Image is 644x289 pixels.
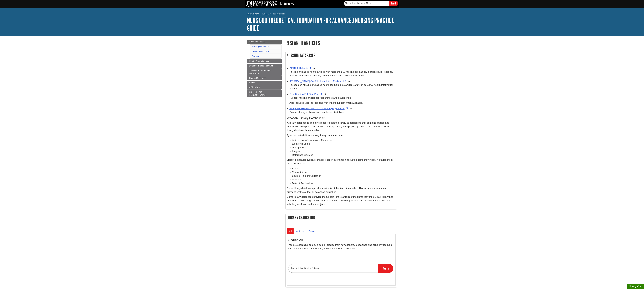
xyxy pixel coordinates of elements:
[247,81,282,85] a: Books
[306,228,317,234] a: Books
[249,65,273,67] span: Evidence-Based Research
[289,83,396,91] p: Focuses on nursing and allied health journals, plus a wide variety of personal health information...
[292,174,396,178] li: Source (Title of Publication)
[389,1,398,6] input: Search
[288,264,378,273] input: Find Articles, Books, & More...
[289,67,312,70] a: Link opens in new window
[247,59,282,63] a: Health Promotion Model
[286,52,397,59] h2: Nursing Databases
[285,40,397,46] h1: Research Articles
[294,228,306,234] a: Articles
[249,82,255,84] span: Books
[292,138,396,142] li: Articles from Journals and Magazines
[313,67,315,69] img: Scholarly or Peer Reviewed
[247,16,394,32] a: NURS 600 Theoretical Foundation for Advanced Nursing Practice Guide
[324,93,326,95] img: Scholarly or Peer Reviewed
[252,50,269,53] a: Library Search Box
[247,40,282,44] a: Research Articles
[252,45,269,48] a: Nursing Databases
[247,85,282,90] a: APA Help
[289,93,323,95] a: Link opens in new window
[292,182,396,185] li: Date of Publication
[289,80,347,82] a: Link opens in new window
[247,76,282,80] a: Course Resources
[287,187,396,194] p: Some library databases provide abstracts of the items they index. Abstracts are summaries provide...
[287,158,396,166] p: Library databases typically provide citation information about the items they index. A citation m...
[247,12,397,16] nav: breadcrumb
[247,13,259,15] a: My Davenport
[249,77,266,79] span: Course Resources
[247,40,282,97] div: Guide Page Menu
[344,1,398,6] form: Searches DU Library's articles, books, and more
[249,69,271,75] span: Statistics & Government Information
[292,153,396,157] li: Reference Sources
[249,86,258,88] span: APA Help
[348,80,350,82] img: Scholarly or Peer Reviewed
[292,167,396,171] li: Author
[288,238,394,242] h3: Search All
[286,214,397,221] h2: Library Search Box
[252,55,259,57] a: Catalog
[247,68,282,76] a: Statistics & Government Information
[292,178,396,182] li: Publisher
[292,142,396,146] li: Electronic Books
[249,91,266,96] span: Get Help From [PERSON_NAME]
[249,60,271,62] span: Health Promotion Model
[249,41,265,43] span: Research Articles
[289,110,396,114] p: Covers all major clinical and healthcare disciplines.
[289,107,349,110] a: Link opens in new window
[247,64,282,68] a: Evidence-Based Research
[292,149,396,153] li: Images
[246,1,294,7] img: DU Library
[287,117,396,120] h4: What Are Library Databases?
[292,146,396,149] li: Newspapers
[247,90,282,97] a: Get Help From [PERSON_NAME]
[344,1,389,6] input: Find Articles, Books, & More...
[287,228,294,234] a: All
[273,13,285,15] a: Library Guides
[289,101,396,105] p: Also includes Medline indexing with links to full-text when available.
[287,195,396,206] p: Some library databases provide the full text (entire article) of the items they index. Our librar...
[287,133,396,137] p: Types of material found using library databases are:
[262,13,270,15] a: DU Library
[292,171,396,174] li: Title of Article
[258,87,260,88] i: This link opens in a new window
[378,264,393,273] input: Search
[627,284,644,289] button: Library Chat
[287,121,396,132] p: A library database is an online resource that the library subscribes to that contains articles an...
[288,243,394,251] p: You are searching books, e-books, articles from newspapers, magazines and scholarly journals, DVD...
[350,107,352,110] img: Scholarly or Peer Reviewed
[289,70,396,78] p: Nursing and allied health articles with more than 50 nursing specialties. Includes quick lessons,...
[289,96,396,100] p: Full-text nursing articles for researchers and practitioners.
